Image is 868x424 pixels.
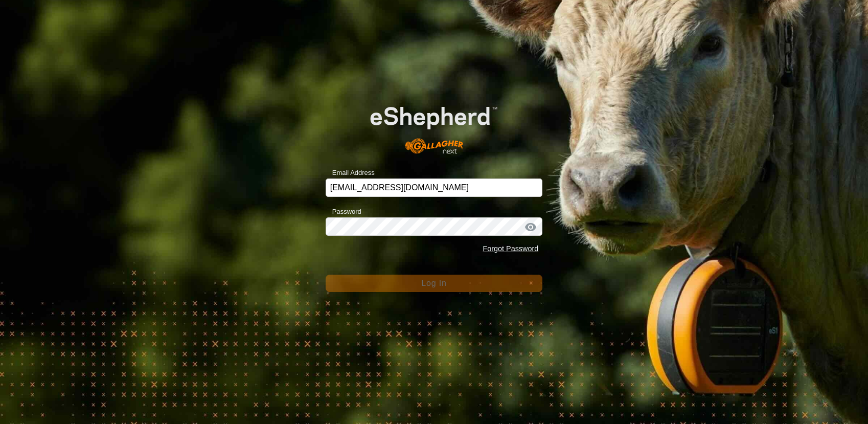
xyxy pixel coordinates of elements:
[326,168,375,178] label: Email Address
[421,279,446,287] span: Log In
[347,88,521,163] img: E-shepherd Logo
[326,178,543,197] input: Email Address
[326,207,361,217] label: Password
[326,275,543,292] button: Log In
[483,244,538,253] a: Forgot Password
